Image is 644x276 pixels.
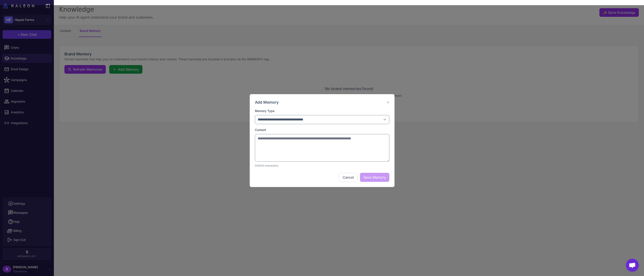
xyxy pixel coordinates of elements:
img: Raleon Logo [3,3,34,9]
label: Content [255,128,389,132]
button: ✕ [387,100,389,105]
label: Memory Type [255,109,389,113]
a: Raleon Logo [3,3,36,9]
button: Cancel [339,173,357,182]
div: Open chat [626,259,639,272]
button: Save Memory [360,173,389,182]
p: 0/2000 characters [255,164,389,168]
h3: Add Memory [255,99,279,105]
